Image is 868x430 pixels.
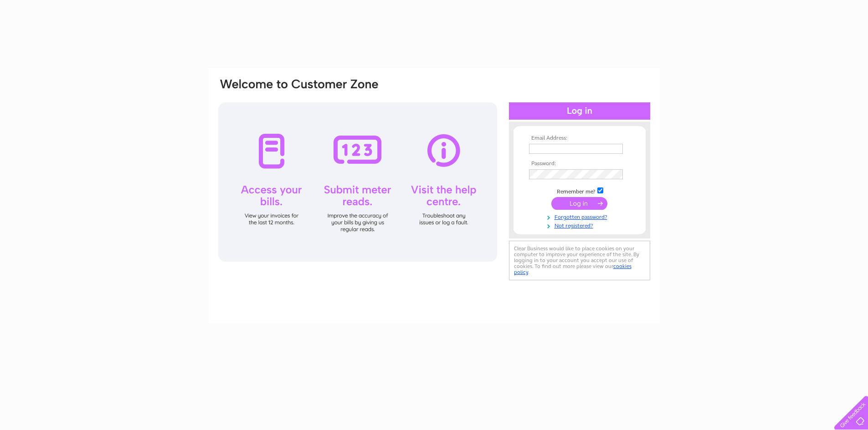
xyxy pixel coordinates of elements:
[527,135,632,142] th: Email Address:
[527,186,632,195] td: Remember me?
[529,212,632,221] a: Forgotten password?
[551,197,607,210] input: Submit
[509,241,650,280] div: Clear Business would like to place cookies on your computer to improve your experience of the sit...
[514,263,632,275] a: cookies policy
[527,161,632,167] th: Password:
[529,221,632,229] a: Not registered?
